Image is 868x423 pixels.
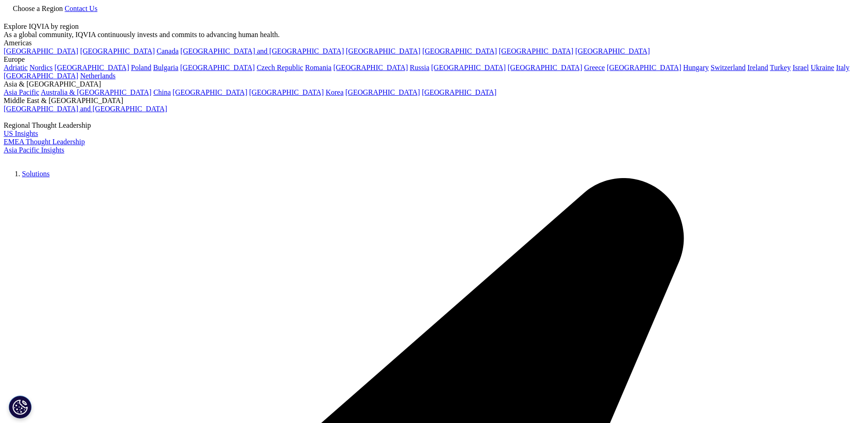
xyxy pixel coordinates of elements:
a: [GEOGRAPHIC_DATA] and [GEOGRAPHIC_DATA] [180,47,344,55]
a: Ireland [747,64,768,71]
a: Canada [156,47,178,55]
a: [GEOGRAPHIC_DATA] [4,47,78,55]
a: Australia & [GEOGRAPHIC_DATA] [41,88,151,96]
a: Adriatic [4,64,27,71]
a: Asia Pacific [4,88,39,96]
a: Hungary [683,64,709,71]
a: US Insights [4,130,38,137]
a: China [153,88,171,96]
a: Korea [326,88,344,96]
a: Italy [836,64,849,71]
a: Switzerland [711,64,745,71]
a: [GEOGRAPHIC_DATA] [431,64,506,71]
a: Israel [793,64,809,71]
a: [GEOGRAPHIC_DATA] [249,88,324,96]
a: Asia Pacific Insights [4,146,64,154]
a: [GEOGRAPHIC_DATA] and [GEOGRAPHIC_DATA] [4,105,167,113]
a: [GEOGRAPHIC_DATA] [333,64,408,71]
a: Nordics [29,64,53,71]
a: [GEOGRAPHIC_DATA] [54,64,129,71]
a: [GEOGRAPHIC_DATA] [499,47,573,55]
a: [GEOGRAPHIC_DATA] [575,47,650,55]
a: Greece [584,64,605,71]
div: Explore IQVIA by region [4,22,864,31]
a: [GEOGRAPHIC_DATA] [422,47,497,55]
div: As a global community, IQVIA continuously invests and commits to advancing human health. [4,31,864,39]
a: [GEOGRAPHIC_DATA] [180,64,255,71]
a: Romania [305,64,332,71]
span: Choose a Region [13,5,63,12]
div: Americas [4,39,864,47]
a: [GEOGRAPHIC_DATA] [422,88,496,96]
a: [GEOGRAPHIC_DATA] [507,64,582,71]
div: Middle East & [GEOGRAPHIC_DATA] [4,97,864,105]
div: Regional Thought Leadership [4,121,864,130]
div: Asia & [GEOGRAPHIC_DATA] [4,80,864,88]
a: Solutions [22,170,49,178]
a: [GEOGRAPHIC_DATA] [173,88,247,96]
a: Contact Us [65,5,97,12]
a: Turkey [770,64,791,71]
a: [GEOGRAPHIC_DATA] [80,47,155,55]
a: [GEOGRAPHIC_DATA] [4,72,78,80]
a: [GEOGRAPHIC_DATA] [607,64,681,71]
button: Cookies Settings [9,396,32,418]
a: EMEA Thought Leadership [4,138,85,146]
a: Bulgaria [153,64,178,71]
a: Czech Republic [257,64,303,71]
a: Ukraine [811,64,835,71]
a: Netherlands [80,72,115,80]
a: Poland [131,64,151,71]
a: [GEOGRAPHIC_DATA] [346,47,421,55]
a: [GEOGRAPHIC_DATA] [345,88,420,96]
div: Europe [4,55,864,64]
a: Russia [410,64,430,71]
